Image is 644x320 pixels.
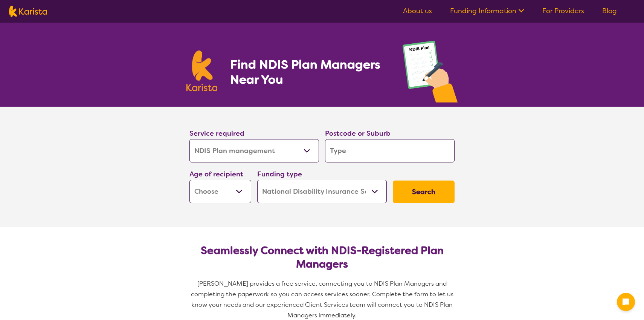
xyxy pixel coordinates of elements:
[189,129,244,138] label: Service required
[325,129,391,138] label: Postcode or Suburb
[9,6,47,17] img: Karista logo
[602,6,617,15] a: Blog
[403,41,458,107] img: plan-management
[189,170,243,179] label: Age of recipient
[230,57,388,87] h1: Find NDIS Plan Managers Near You
[542,6,584,15] a: For Providers
[257,170,302,179] label: Funding type
[403,6,432,15] a: About us
[450,6,524,15] a: Funding Information
[186,51,217,91] img: Karista logo
[325,139,455,162] input: Type
[393,181,455,203] button: Search
[191,280,455,319] span: [PERSON_NAME] provides a free service, connecting you to NDIS Plan Managers and completing the pa...
[195,244,449,271] h2: Seamlessly Connect with NDIS-Registered Plan Managers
